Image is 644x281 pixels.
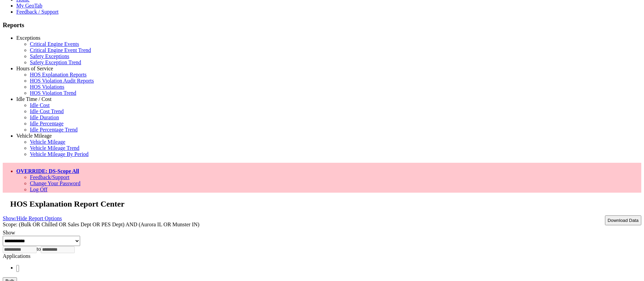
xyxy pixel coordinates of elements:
[30,127,77,133] a: Idle Percentage Trend
[37,246,41,252] span: to
[3,21,641,29] h3: Reports
[3,214,62,223] a: Show/Hide Report Options
[16,66,53,71] a: Hours of Service
[30,139,65,145] a: Vehicle Mileage
[16,3,42,8] a: My GeoTab
[30,145,79,151] a: Vehicle Mileage Trend
[605,215,641,225] button: Download Data
[30,59,81,65] a: Safety Exception Trend
[30,84,64,90] a: HOS Violations
[30,180,80,186] a: Change Your Password
[16,9,58,15] a: Feedback / Support
[30,151,89,157] a: Vehicle Mileage By Period
[30,41,79,47] a: Critical Engine Events
[30,174,69,180] a: Feedback/Support
[30,90,76,96] a: HOS Violation Trend
[30,121,63,126] a: Idle Percentage
[30,78,94,84] a: HOS Violation Audit Reports
[10,199,641,209] h2: HOS Explanation Report Center
[3,230,15,235] label: Show
[16,168,79,174] a: OVERRIDE: DS-Scope All
[30,72,87,77] a: HOS Explanation Reports
[3,253,31,259] label: Applications
[30,53,69,59] a: Safety Exceptions
[30,108,64,114] a: Idle Cost Trend
[16,96,52,102] a: Idle Time / Cost
[30,102,50,108] a: Idle Cost
[30,187,48,192] a: Log Off
[3,222,199,227] span: Scope: (Bulk OR Chilled OR Sales Dept OR PES Dept) AND (Aurora IL OR Munster IN)
[30,47,91,53] a: Critical Engine Event Trend
[30,115,59,120] a: Idle Duration
[16,133,52,139] a: Vehicle Mileage
[16,35,40,41] a: Exceptions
